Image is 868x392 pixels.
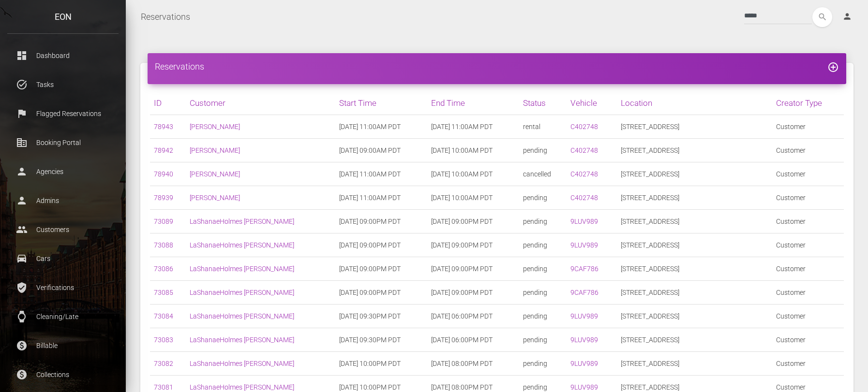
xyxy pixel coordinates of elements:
td: Customer [772,115,844,139]
td: pending [519,328,567,352]
td: [DATE] 09:30PM PDT [335,305,427,328]
td: [DATE] 11:00AM PDT [427,115,519,139]
td: cancelled [519,162,567,186]
a: 9LUV989 [570,336,598,344]
td: [DATE] 10:00AM PDT [427,139,519,162]
a: C402748 [570,170,598,178]
td: [DATE] 09:00PM PDT [335,233,427,257]
td: [STREET_ADDRESS] [617,305,773,328]
td: Customer [772,233,844,257]
td: [DATE] 06:00PM PDT [427,328,519,352]
p: Verifications [15,280,111,295]
td: [DATE] 09:00PM PDT [427,257,519,281]
td: [STREET_ADDRESS] [617,139,773,162]
a: LaShanaeHolmes [PERSON_NAME] [190,218,294,225]
a: [PERSON_NAME] [190,123,240,131]
a: [PERSON_NAME] [190,146,240,154]
p: Agencies [15,164,111,179]
a: verified_user Verifications [7,276,119,300]
a: dashboard Dashboard [7,44,119,68]
a: add_circle_outline [827,61,839,72]
a: paid Billable [7,334,119,358]
th: Vehicle [567,91,617,115]
p: Tasks [15,77,111,92]
a: drive_eta Cars [7,247,119,271]
a: 73081 [154,383,173,391]
p: Cars [15,251,111,266]
a: LaShanaeHolmes [PERSON_NAME] [190,289,294,296]
td: Customer [772,281,844,305]
td: pending [519,305,567,328]
td: Customer [772,352,844,376]
a: 78940 [154,170,173,178]
a: person Agencies [7,160,119,184]
a: 78943 [154,123,173,131]
a: C402748 [570,194,598,202]
td: Customer [772,328,844,352]
a: 9LUV989 [570,312,598,320]
p: Billable [15,338,111,353]
td: Customer [772,305,844,328]
td: pending [519,281,567,305]
a: LaShanaeHolmes [PERSON_NAME] [190,265,294,273]
td: [STREET_ADDRESS] [617,233,773,257]
th: Creator Type [772,91,844,115]
a: 73086 [154,265,173,273]
a: 9CAF786 [570,289,599,296]
th: Customer [186,91,335,115]
td: Customer [772,186,844,210]
a: [PERSON_NAME] [190,194,240,202]
a: flag Flagged Reservations [7,102,119,126]
a: 9LUV989 [570,383,598,391]
td: pending [519,186,567,210]
td: pending [519,352,567,376]
p: Admins [15,193,111,208]
i: add_circle_outline [827,61,839,73]
td: [DATE] 11:00AM PDT [335,162,427,186]
a: LaShanaeHolmes [PERSON_NAME] [190,383,294,391]
td: [STREET_ADDRESS] [617,328,773,352]
td: pending [519,233,567,257]
p: Customers [15,222,111,237]
a: paid Collections [7,363,119,387]
td: [DATE] 09:00PM PDT [335,210,427,233]
p: Flagged Reservations [15,106,111,121]
a: 73083 [154,336,173,344]
th: Status [519,91,567,115]
h4: Reservations [155,60,839,73]
i: person [842,12,852,21]
td: [STREET_ADDRESS] [617,352,773,376]
a: 9CAF786 [570,265,599,273]
a: watch Cleaning/Late [7,305,119,329]
td: [STREET_ADDRESS] [617,115,773,139]
td: [DATE] 10:00AM PDT [427,186,519,210]
a: 9LUV989 [570,218,598,225]
a: 78942 [154,146,173,154]
a: person Admins [7,189,119,213]
td: [DATE] 09:00PM PDT [427,233,519,257]
button: search [812,7,832,27]
td: [DATE] 09:00PM PDT [335,281,427,305]
td: Customer [772,162,844,186]
a: LaShanaeHolmes [PERSON_NAME] [190,312,294,320]
a: 9LUV989 [570,241,598,249]
td: [STREET_ADDRESS] [617,162,773,186]
td: [DATE] 09:00PM PDT [335,257,427,281]
a: people Customers [7,218,119,242]
a: LaShanaeHolmes [PERSON_NAME] [190,360,294,367]
th: Location [617,91,773,115]
td: [DATE] 09:00PM PDT [427,281,519,305]
a: C402748 [570,146,598,154]
a: corporate_fare Booking Portal [7,131,119,155]
a: [PERSON_NAME] [190,170,240,178]
td: pending [519,257,567,281]
td: [DATE] 09:30PM PDT [335,328,427,352]
td: pending [519,210,567,233]
a: person [835,7,861,27]
a: 73085 [154,289,173,296]
td: [STREET_ADDRESS] [617,281,773,305]
a: 73084 [154,312,173,320]
a: 73089 [154,218,173,225]
td: [STREET_ADDRESS] [617,257,773,281]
